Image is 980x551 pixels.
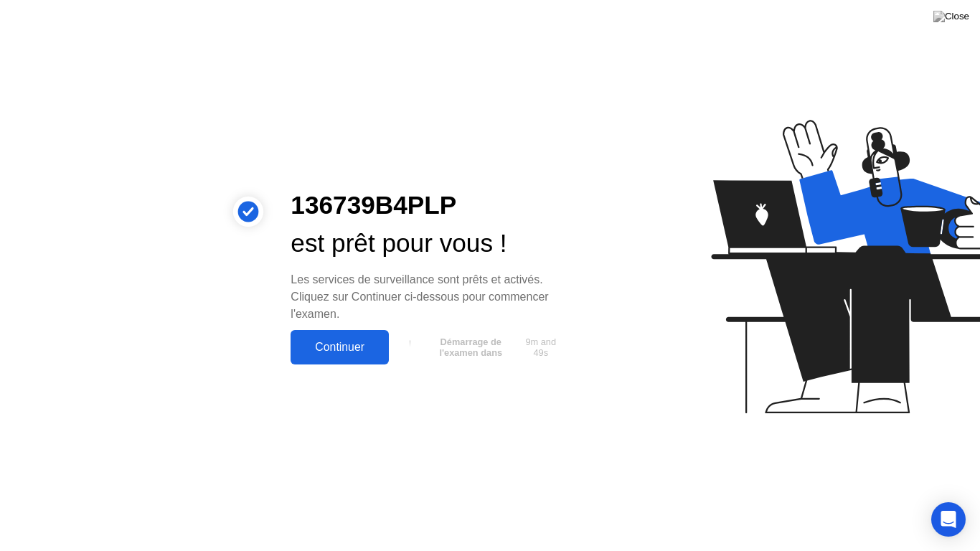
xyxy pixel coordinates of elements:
[291,187,565,225] div: 136739B4PLP
[291,271,565,323] div: Les services de surveillance sont prêts et activés. Cliquez sur Continuer ci-dessous pour commenc...
[291,330,389,364] button: Continuer
[522,336,560,358] span: 9m and 49s
[931,502,966,537] div: Open Intercom Messenger
[291,225,565,263] div: est prêt pour vous !
[933,11,969,22] img: Close
[295,341,385,354] div: Continuer
[396,334,565,361] button: Démarrage de l'examen dans9m and 49s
